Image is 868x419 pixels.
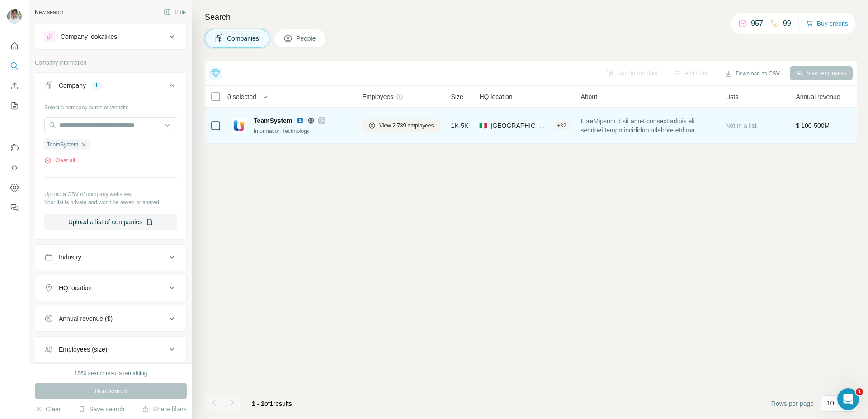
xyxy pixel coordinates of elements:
button: Employees (size) [35,339,186,360]
button: Use Surfe API [7,160,22,176]
button: Annual revenue ($) [35,308,186,330]
span: 0 selected [227,92,256,101]
div: Company lookalikes [61,32,117,41]
button: Quick start [7,38,22,54]
span: 1 - 1 [252,400,264,407]
button: My lists [7,98,22,114]
div: Annual revenue ($) [59,314,113,323]
span: $ 100-500M [796,122,830,129]
div: Industry [59,253,81,262]
span: of [264,400,270,407]
button: Industry [35,246,186,268]
span: Annual revenue [796,92,840,101]
span: Rows per page [771,399,814,408]
span: Employees [362,92,393,101]
button: Upload a list of companies [44,214,177,230]
img: Avatar [7,9,22,24]
p: Upload a CSV of company websites. [44,190,177,198]
button: Download as CSV [718,67,786,80]
span: Size [451,92,463,101]
button: Clear all [44,156,75,165]
div: + 32 [553,122,570,130]
span: [GEOGRAPHIC_DATA], [GEOGRAPHIC_DATA], [GEOGRAPHIC_DATA] [491,121,550,130]
button: Share filters [142,405,187,414]
h4: Search [205,11,857,24]
span: results [252,400,292,407]
span: People [296,34,317,43]
button: Dashboard [7,179,22,196]
div: 1 [91,81,102,89]
button: Hide [157,5,192,19]
button: Save search [78,405,124,414]
p: Your list is private and won't be saved or shared. [44,198,177,207]
div: HQ location [59,283,92,292]
span: View 2,789 employees [379,122,434,130]
button: HQ location [35,277,186,299]
span: 1 [270,400,274,407]
iframe: Intercom live chat [837,388,859,410]
button: Buy credits [806,17,848,30]
button: Feedback [7,199,22,216]
div: Information Technology [254,127,351,135]
span: 🇮🇹 [479,121,487,130]
span: TeamSystem [47,141,78,149]
p: 957 [751,18,763,29]
button: Company1 [35,75,186,100]
button: Clear [35,405,61,414]
p: 99 [783,18,791,29]
div: 1860 search results remaining [75,369,147,377]
img: LinkedIn logo [297,117,304,124]
div: Employees (size) [59,345,107,354]
span: 1 [856,388,863,395]
button: Company lookalikes [35,26,186,47]
div: New search [35,8,63,16]
button: Use Surfe on LinkedIn [7,140,22,156]
p: 10 [827,399,834,408]
span: Not in a list [725,122,756,129]
span: About [580,92,597,101]
div: Select a company name or website [44,100,177,112]
p: Company information [35,59,187,67]
span: HQ location [479,92,512,101]
button: View 2,789 employees [362,119,440,132]
span: Companies [227,34,260,43]
div: Company [59,81,86,90]
span: 1K-5K [451,121,469,130]
span: LoreMipsum d sit amet consect adipis eli seddoei tempo incididun utlabore etd ma aliquaen adm ven... [580,117,714,135]
img: Logo of TeamSystem [232,118,246,133]
span: Lists [725,92,738,101]
button: Search [7,58,22,74]
span: TeamSystem [254,116,292,125]
button: Enrich CSV [7,78,22,94]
